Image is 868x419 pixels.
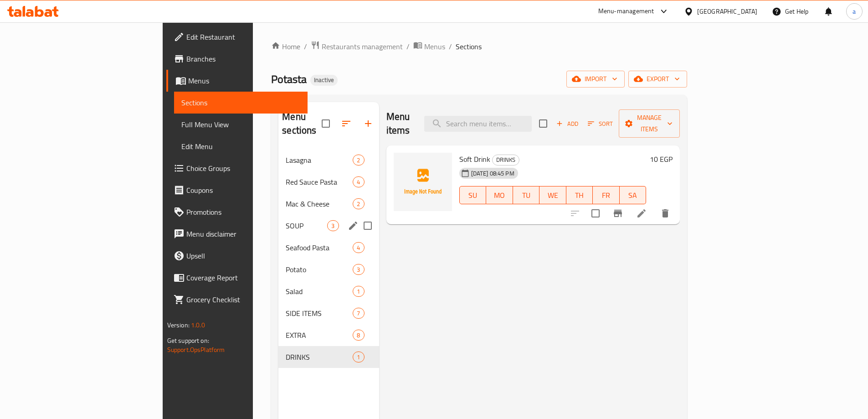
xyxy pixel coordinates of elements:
[181,119,300,130] span: Full Menu View
[566,186,593,204] button: TH
[586,204,605,223] span: Select to update
[166,48,308,70] a: Branches
[278,145,379,372] nav: Menu sections
[278,237,379,259] div: Seafood Pasta4
[186,163,300,174] span: Choice Groups
[853,6,856,16] span: a
[353,331,364,340] span: 8
[636,73,680,85] span: export
[539,186,566,204] button: WE
[316,114,335,133] span: Select all sections
[286,220,327,231] span: SOUP
[286,264,353,275] div: Potato
[166,179,308,201] a: Coupons
[286,176,353,187] span: Red Sauce Pasta
[286,155,353,166] span: Lasagna
[186,250,300,261] span: Upsell
[553,117,582,131] span: Add item
[167,319,190,331] span: Version:
[186,272,300,283] span: Coverage Report
[188,75,300,86] span: Menus
[517,189,536,202] span: TU
[286,352,353,362] span: DRINKS
[555,119,580,129] span: Add
[353,243,364,252] span: 4
[186,294,300,305] span: Grocery Checklist
[186,228,300,239] span: Menu disclaimer
[353,265,364,274] span: 3
[286,330,353,341] span: EXTRA
[186,207,300,217] span: Promotions
[278,324,379,346] div: EXTRA8
[335,113,357,134] span: Sort sections
[278,302,379,324] div: SIDE ITEMS7
[346,219,360,233] button: edit
[286,308,353,319] span: SIDE ITEMS
[492,155,519,166] div: DRINKS
[186,53,300,64] span: Branches
[513,186,540,204] button: TU
[424,41,445,52] span: Menus
[186,185,300,196] span: Coupons
[181,141,300,152] span: Edit Menu
[353,176,364,187] div: items
[174,114,308,135] a: Full Menu View
[278,280,379,302] div: Salad1
[697,6,757,16] div: [GEOGRAPHIC_DATA]
[607,202,629,224] button: Branch-specific-item
[353,200,364,208] span: 2
[191,319,205,331] span: 1.0.0
[353,264,364,275] div: items
[166,157,308,179] a: Choice Groups
[166,245,308,267] a: Upsell
[570,189,590,202] span: TH
[353,155,364,166] div: items
[322,41,403,52] span: Restaurants management
[582,117,619,131] span: Sort items
[456,41,482,52] span: Sections
[278,171,379,193] div: Red Sauce Pasta4
[424,116,532,132] input: search
[353,178,364,186] span: 4
[353,330,364,341] div: items
[174,92,308,114] a: Sections
[413,41,445,52] a: Menus
[553,117,582,131] button: Add
[186,31,300,42] span: Edit Restaurant
[353,308,364,319] div: items
[620,186,647,204] button: SA
[588,119,613,129] span: Sort
[278,259,379,280] div: Potato3
[593,186,620,204] button: FR
[534,114,553,133] span: Select section
[271,41,687,52] nav: breadcrumb
[166,223,308,245] a: Menu disclaimer
[278,193,379,215] div: Mac & Cheese2
[636,208,647,219] a: Edit menu item
[449,41,452,52] li: /
[406,41,410,52] li: /
[598,6,654,17] div: Menu-management
[467,169,518,178] span: [DATE] 08:45 PM
[463,189,483,202] span: SU
[167,344,225,356] a: Support.OpsPlatform
[166,267,308,289] a: Coverage Report
[543,189,563,202] span: WE
[353,198,364,209] div: items
[459,152,490,166] span: Soft Drink
[286,286,353,297] span: Salad
[353,287,364,296] span: 1
[278,346,379,368] div: DRINKS1
[623,189,643,202] span: SA
[286,242,353,253] span: Seafood Pasta
[394,153,452,211] img: Soft Drink
[328,222,338,230] span: 3
[327,220,339,231] div: items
